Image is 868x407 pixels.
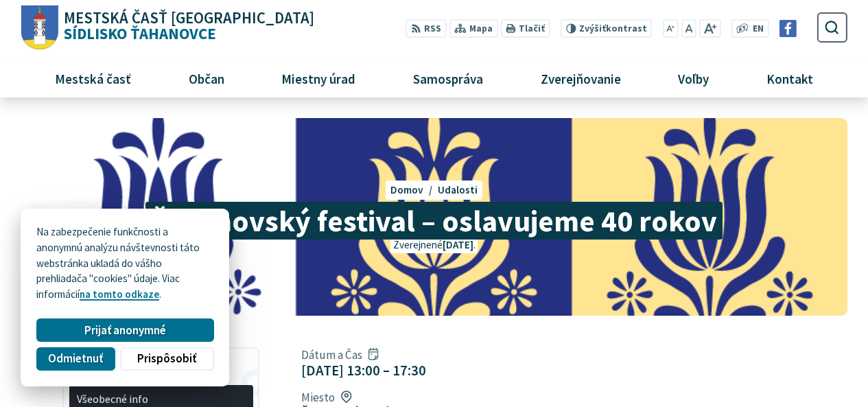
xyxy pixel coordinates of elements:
span: Zverejňovanie [535,60,626,97]
span: Sídlisko Ťahanovce [58,10,314,42]
figcaption: [DATE] 13:00 – 17:30 [301,362,426,379]
button: Zvýšiťkontrast [561,19,652,38]
a: Voľby [655,60,733,97]
button: Prijať anonymné [36,318,213,342]
span: Zvýšiť [579,23,606,34]
img: Prejsť na domovskú stránku [21,5,58,50]
a: Miestny úrad [258,60,379,97]
a: Občan [165,60,248,97]
a: EN [749,22,767,36]
a: Domov [390,183,437,196]
span: Mestská časť [GEOGRAPHIC_DATA] [64,10,314,26]
span: Miestny úrad [277,60,361,97]
a: Udalosti [438,183,478,196]
a: Mapa [449,19,497,38]
a: na tomto odkaze [80,288,159,301]
a: Samospráva [390,60,507,97]
span: Mapa [469,22,493,36]
p: Zverejnené . [390,237,477,253]
span: Odmietnuť [48,351,103,366]
span: Občan [183,60,229,97]
span: Ťahanovský festival – oslavujeme 40 rokov [145,202,723,240]
span: Samospráva [408,60,488,97]
span: [DATE] [443,238,473,251]
span: Voľby [673,60,714,97]
button: Nastaviť pôvodnú veľkosť písma [681,19,696,38]
span: Tlačiť [519,23,545,34]
span: Kontakt [762,60,819,97]
span: Prijať anonymné [84,323,166,338]
button: Tlačiť [500,19,550,38]
span: EN [753,22,764,36]
a: Kontakt [743,60,837,97]
a: RSS [406,19,446,38]
button: Zmenšiť veľkosť písma [663,19,679,38]
p: Na zabezpečenie funkčnosti a anonymnú analýzu návštevnosti táto webstránka ukladá do vášho prehli... [36,224,213,303]
span: Mestská časť [49,60,136,97]
button: Prispôsobiť [120,347,213,371]
button: Odmietnuť [36,347,115,371]
button: Zväčšiť veľkosť písma [699,19,720,38]
span: kontrast [579,23,647,34]
span: Dátum a Čas [301,347,426,362]
a: Mestská časť [32,60,155,97]
span: Miesto [301,390,659,405]
span: Prispôsobiť [137,351,196,366]
a: Logo Sídlisko Ťahanovce, prejsť na domovskú stránku. [21,5,314,50]
img: Prejsť na Facebook stránku [779,20,797,37]
a: Zverejňovanie [517,60,644,97]
span: Domov [390,183,423,196]
span: RSS [424,22,441,36]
